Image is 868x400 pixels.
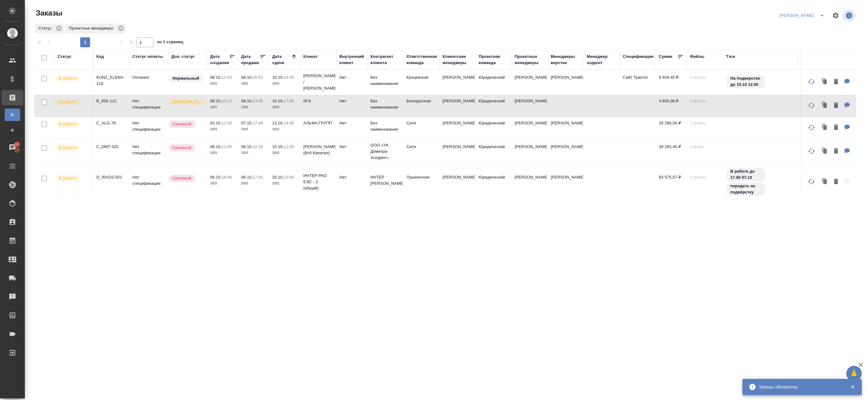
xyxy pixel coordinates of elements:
[241,180,266,187] p: 2025
[96,144,126,150] p: C_DMT-325
[339,144,364,150] p: Нет
[272,150,297,156] p: 2025
[849,367,859,380] span: 🙏
[253,75,263,80] p: 16:51
[819,99,831,112] button: Клонировать
[831,121,841,134] button: Удалить
[168,144,204,152] div: Выставляется автоматически, если на указанный объем услуг необходимо больше времени в стандартном...
[272,126,297,133] p: 2025
[222,99,232,103] p: 13:12
[587,53,617,66] div: Менеджер support
[241,121,253,125] p: 07.10,
[210,150,235,156] p: 2025
[129,171,168,193] td: Нет спецификации
[157,38,183,47] span: из 1 страниц
[96,120,126,126] p: C_ALG-78
[819,76,831,88] button: Клонировать
[439,117,475,139] td: [PERSON_NAME]
[272,121,284,125] p: 13.10,
[804,174,819,189] button: Обновить
[96,98,126,104] p: B_IGK-121
[57,53,71,60] div: Статус
[39,25,54,31] p: Статус
[439,95,475,117] td: [PERSON_NAME]
[69,25,116,31] p: Проектные менеджеры
[8,112,17,118] span: В
[690,174,720,180] p: 2 файла
[284,121,294,125] p: 14:00
[828,8,843,23] span: Настроить таблицу
[846,366,862,381] button: 🙏
[59,75,77,81] p: В работе
[339,98,364,104] p: Нет
[303,53,318,60] div: Клиент
[129,141,168,162] td: Нет спецификации
[222,175,232,179] p: 16:46
[210,104,235,110] p: 2025
[656,141,687,162] td: 39 293,40 ₽
[656,171,687,193] td: 93 575,57 ₽
[512,141,548,162] td: [PERSON_NAME]
[831,76,841,88] button: Удалить
[551,174,581,180] p: [PERSON_NAME]
[512,117,548,139] td: [PERSON_NAME]
[272,104,297,110] p: 2025
[843,10,856,21] span: Посмотреть информацию
[475,171,512,193] td: Юридический
[129,95,168,117] td: Нет спецификации
[623,53,654,60] div: Спецификация
[210,180,235,187] p: 2025
[272,99,284,103] p: 10.10,
[439,171,475,193] td: [PERSON_NAME]
[656,95,687,117] td: 4 800,96 ₽
[54,144,90,152] div: Выставляет ПМ после принятия заказа от КМа
[403,171,439,193] td: Пушкинская
[339,120,364,126] p: Нет
[241,75,253,80] p: 08.10,
[168,174,204,183] div: Выставляется автоматически, если на указанный объем услуг необходимо больше времени в стандартном...
[804,120,819,135] button: Обновить
[253,144,263,149] p: 12:18
[210,144,222,149] p: 08.10,
[172,145,191,151] p: Срочный
[726,167,794,197] div: В работе до 17.00 07.10, передать на подвёрстку
[172,121,191,127] p: Срочный
[339,174,364,180] p: Нет
[129,117,168,139] td: Нет спецификации
[690,53,704,60] div: Файлы
[370,74,400,87] p: Без наименования
[241,99,253,103] p: 09.10,
[172,75,199,81] p: Нормальный
[370,98,400,110] p: Без наименования
[210,99,222,103] p: 09.10,
[253,99,263,103] p: 13:30
[512,71,548,93] td: [PERSON_NAME]
[222,144,232,149] p: 11:00
[222,75,232,80] p: 11:03
[210,126,235,133] p: 2025
[831,99,841,112] button: Удалить
[284,175,294,179] p: 12:00
[726,53,735,60] div: Тэги
[551,144,581,150] p: [PERSON_NAME]
[132,53,163,60] div: Статус оплаты
[819,121,831,134] button: Клонировать
[2,140,23,155] a: 11
[59,121,77,127] p: В работе
[370,53,400,66] div: Контрагент клиента
[846,384,859,390] button: Закрыть
[690,98,720,104] p: 3 файла
[11,141,23,147] span: 11
[54,98,90,106] div: Выставляет ПМ после принятия заказа от КМа
[284,99,294,103] p: 17:00
[210,75,222,80] p: 08.10,
[272,53,291,66] div: Дата сдачи
[272,81,297,87] p: 2025
[406,53,437,66] div: Ответственная команда
[272,75,284,80] p: 10.10,
[730,75,761,88] p: На подверстке до 10.10 12.00
[620,71,656,93] td: Сайт Трактат
[479,53,508,66] div: Проектная команда
[551,74,581,81] p: [PERSON_NAME]
[241,175,253,179] p: 06.10,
